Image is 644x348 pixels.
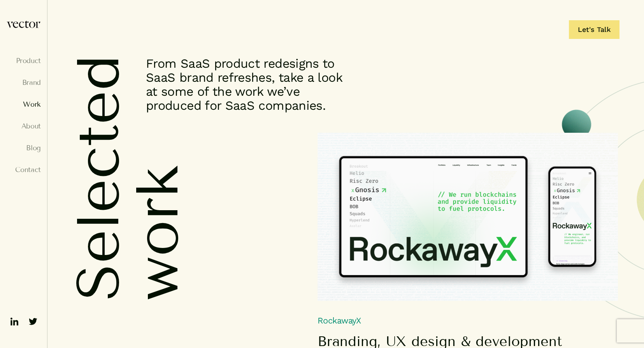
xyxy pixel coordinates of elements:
[6,166,41,174] a: Contact
[6,144,41,152] a: Blog
[8,315,21,328] img: ico-linkedin
[318,133,618,325] h6: RockawayX
[69,55,104,301] h1: Selected work
[6,57,41,65] a: Product
[6,100,41,108] a: Work
[6,79,41,86] a: Brand
[569,20,619,39] a: Let's Talk
[27,315,39,328] img: ico-twitter-fill
[6,122,41,130] a: About
[146,56,356,112] p: From SaaS product redesigns to SaaS brand refreshes, take a look at some of the work we’ve produc...
[318,133,618,301] img: RockawayX homepage UX design for desktop and mobile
